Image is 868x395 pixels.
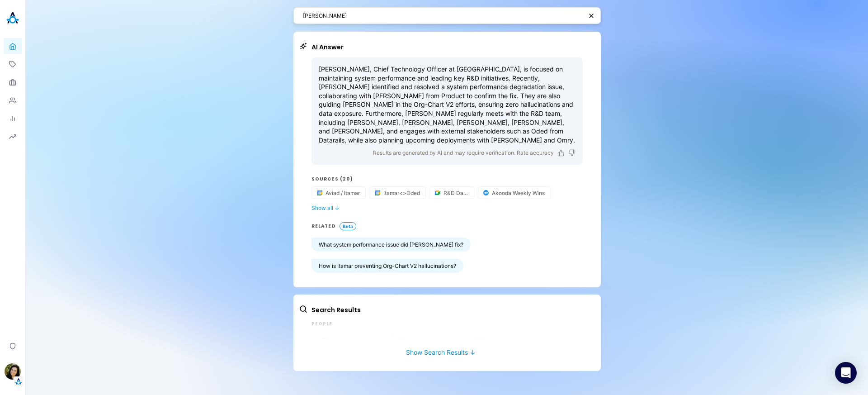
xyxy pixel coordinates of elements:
img: Tenant Logo [14,377,23,386]
textarea: [PERSON_NAME] [303,11,582,20]
span: R&D Daily [443,190,468,196]
button: Show Search Results ↓ [299,339,583,356]
button: Dislike [568,149,576,157]
img: Zoom [482,189,490,197]
img: Google Calendar [373,189,382,197]
h3: Sources (20) [311,176,583,183]
span: ↓ [335,205,340,211]
button: source-button [370,187,425,199]
img: Google Meet [434,189,442,197]
span: Aviad / Itamar [325,190,360,196]
h2: Search Results [311,305,583,315]
img: Akooda Logo [4,9,22,27]
h2: AI Answer [311,43,583,52]
span: Itamar<>Oded [383,190,420,196]
div: Open Intercom Messenger [835,362,857,384]
img: Ilana Djemal [5,363,21,380]
button: Like [557,149,565,157]
span: Akooda Weekly Wins [492,190,545,196]
h3: RELATED [311,223,336,230]
button: source-button [430,187,474,199]
button: What system performance issue did [PERSON_NAME] fix? [311,238,471,252]
span: Beta [340,222,356,230]
button: How is Itamar preventing Org-Chart V2 hallucinations? [311,259,463,273]
button: Ilana DjemalTenant Logo [4,360,22,386]
img: Google Calendar [316,189,324,197]
p: Results are generated by AI and may require verification. Rate accuracy [373,148,554,157]
p: [PERSON_NAME], Chief Technology Officer at [GEOGRAPHIC_DATA], is focused on maintaining system pe... [319,65,576,144]
button: source-button [312,187,365,199]
button: Show all ↓ [311,205,583,211]
button: source-button [478,187,550,199]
